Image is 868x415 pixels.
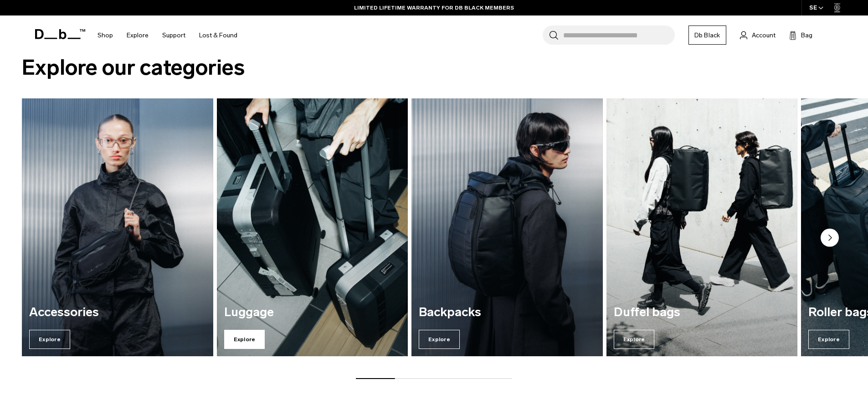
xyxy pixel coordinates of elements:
[127,19,149,51] a: Explore
[752,31,776,40] span: Account
[821,229,839,249] button: Next slide
[354,4,514,12] a: LIMITED LIFETIME WARRANTY FOR DB BLACK MEMBERS
[22,98,213,356] div: 1 / 7
[217,98,408,356] a: Luggage Explore
[22,51,846,84] h2: Explore our categories
[606,98,798,356] a: Duffel bags Explore
[98,19,113,51] a: Shop
[801,31,812,40] span: Bag
[217,98,408,356] div: 2 / 7
[614,330,655,349] span: Explore
[606,98,798,356] div: 4 / 7
[614,306,791,319] h3: Duffel bags
[29,330,70,349] span: Explore
[199,19,237,51] a: Lost & Found
[808,330,849,349] span: Explore
[224,330,265,349] span: Explore
[29,306,206,319] h3: Accessories
[789,30,812,41] button: Bag
[419,330,460,349] span: Explore
[411,98,603,356] div: 3 / 7
[91,15,244,55] nav: Main Navigation
[740,30,776,41] a: Account
[688,26,726,45] a: Db Black
[411,98,603,356] a: Backpacks Explore
[419,306,596,319] h3: Backpacks
[224,306,401,319] h3: Luggage
[22,98,213,356] a: Accessories Explore
[162,19,185,51] a: Support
